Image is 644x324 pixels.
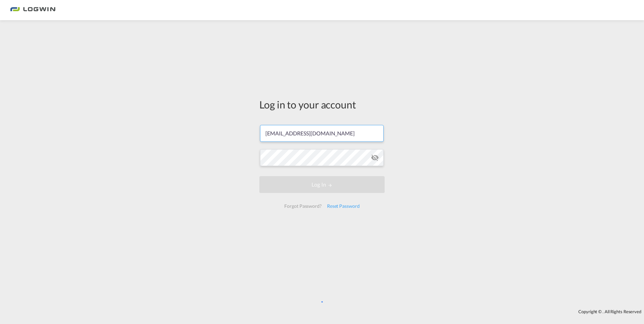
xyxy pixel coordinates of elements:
div: Log in to your account [259,97,385,111]
div: Forgot Password? [282,200,324,212]
img: bc73a0e0d8c111efacd525e4c8ad7d32.png [10,3,56,18]
md-icon: icon-eye-off [371,154,379,162]
div: Reset Password [324,200,362,212]
button: LOGIN [259,176,385,193]
input: Enter email/phone number [260,125,384,142]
